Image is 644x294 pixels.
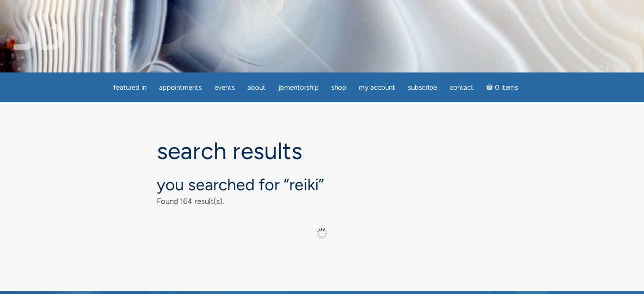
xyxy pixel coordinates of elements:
span: Contact [450,83,474,92]
span: Appointments [159,83,202,92]
a: Events [209,79,240,96]
a: featured in [108,79,152,96]
a: My Account [353,79,401,96]
p: Found 164 result(s). [157,194,488,208]
a: Cart0 items [481,78,523,96]
span: About [247,83,266,92]
a: JBMentorship [273,79,324,96]
span: reiki [289,175,319,194]
h1: Search Results [157,138,488,164]
a: Subscribe [402,79,442,96]
a: Appointments [154,79,207,96]
i: Cart [486,83,495,92]
span: My Account [359,83,395,92]
a: Shop [326,79,352,96]
span: 0 items [495,84,518,91]
span: featured in [113,83,146,92]
span: Subscribe [408,83,437,92]
h2: You searched for “ ” [157,175,488,194]
span: JBMentorship [278,83,319,92]
a: Contact [444,79,479,96]
a: About [242,79,271,96]
span: Shop [331,83,346,92]
img: Jamie Butler. The Everyday Medium [14,14,65,50]
span: Events [214,83,235,92]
